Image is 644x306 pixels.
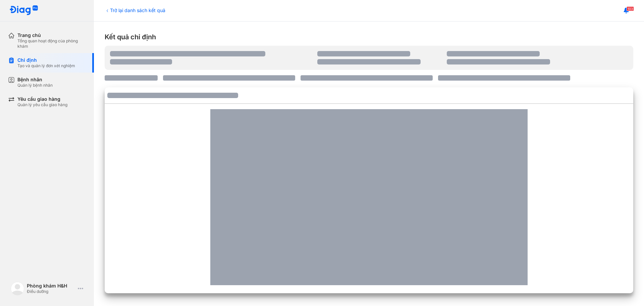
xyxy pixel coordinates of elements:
[27,289,75,294] div: Điều dưỡng
[17,102,67,107] div: Quản lý yêu cầu giao hàng
[9,5,38,16] img: logo
[17,96,67,102] div: Yêu cầu giao hàng
[17,57,75,63] div: Chỉ định
[27,283,75,289] div: Phòng khám H&H
[17,63,75,69] div: Tạo và quản lý đơn xét nghiệm
[11,282,24,295] img: logo
[17,83,53,88] div: Quản lý bệnh nhân
[17,77,53,83] div: Bệnh nhân
[105,7,165,14] div: Trở lại danh sách kết quả
[17,38,86,49] div: Tổng quan hoạt động của phòng khám
[105,32,633,42] div: Kết quả chỉ định
[627,6,634,11] span: 103
[17,32,86,38] div: Trang chủ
